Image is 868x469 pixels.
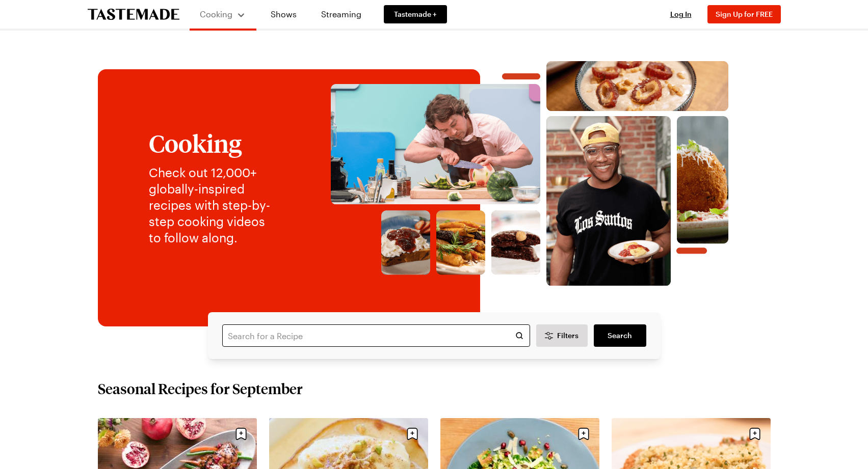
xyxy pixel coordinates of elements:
button: Sign Up for FREE [707,5,781,23]
h2: Seasonal Recipes for September [98,379,303,398]
input: Search for a Recipe [222,324,530,347]
a: To Tastemade Home Page [88,9,179,20]
span: Log In [670,10,692,18]
span: Search [608,330,632,341]
button: Cooking [200,4,246,24]
a: filters [594,324,646,347]
img: Explore recipes [299,61,760,286]
button: Save recipe [574,424,593,444]
h1: Cooking [149,130,279,156]
button: Desktop filters [536,324,588,347]
a: Tastemade + [384,5,447,23]
button: Save recipe [745,424,765,444]
span: Sign Up for FREE [716,10,773,18]
button: Save recipe [403,424,422,444]
p: Check out 12,000+ globally-inspired recipes with step-by-step cooking videos to follow along. [149,164,279,246]
button: Log In [661,9,701,19]
span: Cooking [200,9,232,19]
span: Tastemade + [394,9,437,19]
span: Filters [557,330,578,341]
button: Save recipe [231,424,251,444]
